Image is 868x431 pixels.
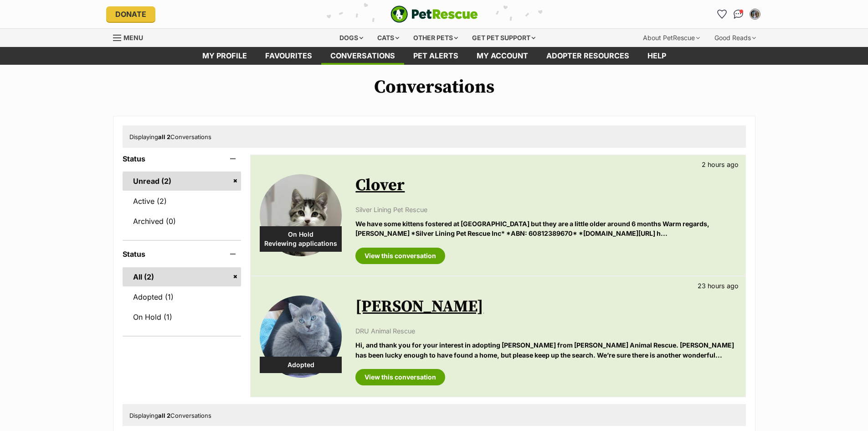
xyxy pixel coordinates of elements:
strong: all 2 [158,412,170,419]
a: Menu [113,29,149,45]
a: Conversations [731,7,746,21]
p: DRU Animal Rescue [355,326,736,336]
div: Get pet support [466,29,542,47]
a: [PERSON_NAME] [355,296,483,317]
img: logo-e224e6f780fb5917bec1dbf3a21bbac754714ae5b6737aabdf751b685950b380.svg [390,5,478,23]
a: Favourites [715,7,729,21]
img: Sammy [260,296,342,378]
ul: Account quick links [715,7,762,21]
div: Good Reads [708,29,762,47]
div: Adopted [260,357,342,373]
button: My account [748,7,762,21]
p: 2 hours ago [702,160,739,169]
p: Silver Lining Pet Rescue [355,205,736,214]
a: Unread (2) [123,171,241,191]
span: Displaying Conversations [129,133,211,140]
header: Status [123,250,241,258]
span: Displaying Conversations [129,412,211,419]
a: Help [638,47,675,65]
a: All (2) [123,267,241,286]
a: My profile [193,47,256,65]
div: On Hold [260,226,342,252]
strong: all 2 [158,133,170,140]
a: PetRescue [390,5,478,23]
a: conversations [321,47,404,65]
img: chat-41dd97257d64d25036548639549fe6c8038ab92f7586957e7f3b1b290dea8141.svg [734,10,743,19]
a: Adopted (1) [123,287,241,306]
div: Other pets [407,29,464,47]
a: Active (2) [123,192,241,211]
p: We have some kittens fostered at [GEOGRAPHIC_DATA] but they are a little older around 6 months Wa... [355,219,736,239]
span: Menu [123,34,143,42]
p: 23 hours ago [698,281,739,291]
a: View this conversation [355,369,445,385]
div: Dogs [333,29,370,47]
a: Adopter resources [537,47,638,65]
header: Status [123,155,241,163]
img: Clover [260,174,342,256]
a: Archived (0) [123,212,241,231]
a: Favourites [256,47,321,65]
img: Kathe Rodriguez profile pic [750,10,760,19]
div: Cats [371,29,406,47]
div: About PetRescue [637,29,706,47]
a: Clover [355,175,405,196]
p: Hi, and thank you for your interest in adopting [PERSON_NAME] from [PERSON_NAME] Animal Rescue. [... [355,340,736,360]
a: My account [467,47,537,65]
a: Pet alerts [404,47,467,65]
a: View this conversation [355,248,445,264]
span: Reviewing applications [260,239,342,248]
a: Donate [106,6,155,22]
a: On Hold (1) [123,307,241,327]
